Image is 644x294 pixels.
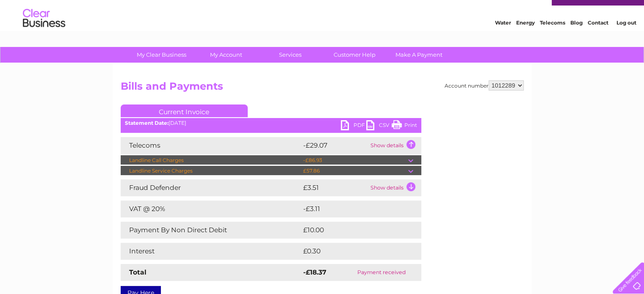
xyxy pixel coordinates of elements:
[121,80,524,96] h2: Bills and Payments
[191,47,261,63] a: My Account
[320,47,390,63] a: Customer Help
[121,155,301,165] td: Landline Call Charges
[301,137,368,154] td: -£29.07
[342,264,421,281] td: Payment received
[301,155,408,165] td: -£86.93
[366,120,392,132] a: CSV
[484,4,543,15] a: 0333 014 3131
[392,120,417,132] a: Print
[301,179,368,196] td: £3.51
[588,36,608,42] a: Contact
[125,120,169,126] b: Statement Date:
[301,243,401,260] td: £0.30
[121,104,248,117] a: Current Invoice
[341,120,366,132] a: PDF
[303,268,326,276] strong: -£18.37
[445,80,524,91] div: Account number
[121,166,301,176] td: Landline Service Charges
[121,201,301,217] td: VAT @ 20%
[121,222,301,239] td: Payment By Non Direct Debit
[121,243,301,260] td: Interest
[516,36,535,42] a: Energy
[121,179,301,196] td: Fraud Defender
[368,179,421,196] td: Show details
[301,166,408,176] td: £57.86
[121,120,421,126] div: [DATE]
[301,201,401,217] td: -£3.11
[22,22,66,48] img: logo.png
[570,36,583,42] a: Blog
[616,36,636,42] a: Log out
[129,268,146,276] strong: Total
[368,137,421,154] td: Show details
[122,5,522,41] div: Clear Business is a trading name of Verastar Limited (registered in [GEOGRAPHIC_DATA] No. 3667643...
[127,47,196,63] a: My Clear Business
[255,47,325,63] a: Services
[121,137,301,154] td: Telecoms
[495,36,511,42] a: Water
[301,222,404,239] td: £10.00
[384,47,454,63] a: Make A Payment
[540,36,565,42] a: Telecoms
